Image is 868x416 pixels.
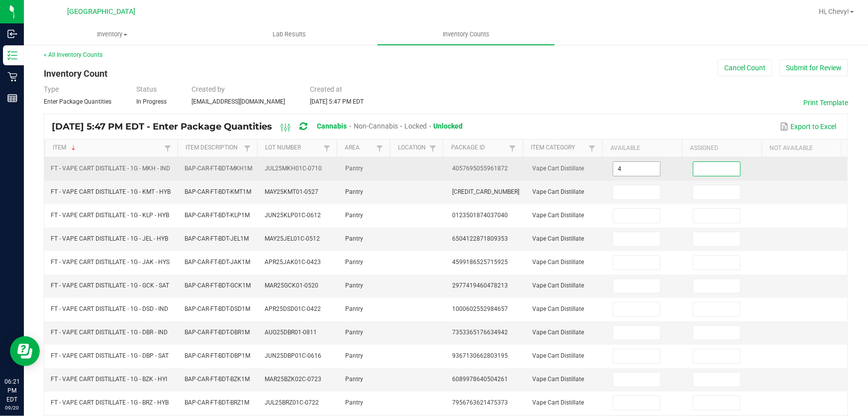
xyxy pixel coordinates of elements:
[265,376,321,383] span: MAR25BZK02C-0723
[378,24,555,45] a: Inventory Counts
[53,144,161,152] a: ItemSortable
[185,376,250,383] span: BAP-CAR-FT-BDT-BZK1M
[803,98,848,108] button: Print Template
[532,212,584,219] span: Vape Cart Distillate
[452,329,508,336] span: 7353365176634942
[51,188,171,195] span: FT - VAPE CART DISTILLATE - 1G - KMT - HYB
[185,329,250,336] span: BAP-CAR-FT-BDT-DBR1M
[452,352,508,359] span: 9367130662803195
[532,259,584,266] span: Vape Cart Distillate
[7,50,17,60] inline-svg: Inventory
[44,85,59,93] span: Type
[779,59,848,76] button: Submit for Review
[185,212,250,219] span: BAP-CAR-FT-BDT-KLP1M
[265,305,321,312] span: APR25DSD01C-0422
[185,188,251,195] span: BAP-CAR-FT-BDT-KMT1M
[532,352,584,359] span: Vape Cart Distillate
[345,212,363,219] span: Pantry
[265,282,318,289] span: MAR25GCK01-0520
[452,259,508,266] span: 4599186525715925
[452,282,508,289] span: 2977419460478213
[7,93,17,103] inline-svg: Reports
[201,24,378,45] a: Lab Results
[185,282,251,289] span: BAP-CAR-FT-BDT-GCK1M
[345,259,363,266] span: Pantry
[192,98,285,105] span: [EMAIL_ADDRESS][DOMAIN_NAME]
[762,139,841,157] th: Not Available
[345,282,363,289] span: Pantry
[51,165,170,172] span: FT - VAPE CART DISTILLATE - 1G - MKH - IND
[51,259,170,266] span: FT - VAPE CART DISTILLATE - 1G - JAK - HYS
[44,51,102,58] a: < All Inventory Counts
[345,305,363,312] span: Pantry
[265,188,318,195] span: MAY25KMT01-0527
[265,352,321,359] span: JUN25DBP01C-0616
[310,85,342,93] span: Created at
[345,399,363,406] span: Pantry
[345,235,363,242] span: Pantry
[44,98,111,105] span: Enter Package Quantities
[241,142,253,154] a: Filter
[586,142,598,154] a: Filter
[345,376,363,383] span: Pantry
[452,399,508,406] span: 7956763621475373
[427,142,439,154] a: Filter
[531,144,586,152] a: Item CategorySortable
[452,376,508,383] span: 6089978640504261
[819,7,849,15] span: Hi, Chevy!
[265,165,322,172] span: JUL25MKH01C-0710
[70,144,78,152] span: Sortable
[136,98,167,105] span: In Progress
[186,144,241,152] a: Item DescriptionSortable
[718,59,772,76] button: Cancel Count
[452,305,508,312] span: 1000602552984657
[345,165,363,172] span: Pantry
[265,259,321,266] span: APR25JAK01C-0423
[345,352,363,359] span: Pantry
[185,235,249,242] span: BAP-CAR-FT-BDT-JEL1M
[429,30,503,39] span: Inventory Counts
[682,139,762,157] th: Assigned
[602,139,682,157] th: Available
[44,68,107,79] span: Inventory Count
[136,85,157,93] span: Status
[317,122,347,130] span: Cannabis
[185,165,252,172] span: BAP-CAR-FT-BDT-MKH1M
[404,122,427,130] span: Locked
[452,235,508,242] span: 6504122871809353
[310,98,364,105] span: [DATE] 5:47 PM EDT
[259,30,319,39] span: Lab Results
[265,329,317,336] span: AUG25DBR01-0811
[24,24,201,45] a: Inventory
[532,165,584,172] span: Vape Cart Distillate
[185,305,250,312] span: BAP-CAR-FT-BDT-DSD1M
[532,282,584,289] span: Vape Cart Distillate
[345,188,363,195] span: Pantry
[7,72,17,82] inline-svg: Retail
[162,142,174,154] a: Filter
[532,188,584,195] span: Vape Cart Distillate
[51,282,169,289] span: FT - VAPE CART DISTILLATE - 1G - GCK - SAT
[51,399,169,406] span: FT - VAPE CART DISTILLATE - 1G - BRZ - HYB
[185,259,250,266] span: BAP-CAR-FT-BDT-JAK1M
[192,85,225,93] span: Created by
[321,142,333,154] a: Filter
[68,7,136,16] span: [GEOGRAPHIC_DATA]
[265,399,319,406] span: JUL25BRZ01C-0722
[506,142,518,154] a: Filter
[51,212,169,219] span: FT - VAPE CART DISTILLATE - 1G - KLP - HYB
[452,165,508,172] span: 4057695055961872
[354,122,398,130] span: Non-Cannabis
[532,305,584,312] span: Vape Cart Distillate
[4,404,19,412] p: 09/20
[51,235,168,242] span: FT - VAPE CART DISTILLATE - 1G - JEL - HYB
[7,29,17,39] inline-svg: Inbound
[434,122,463,130] span: Unlocked
[265,235,320,242] span: MAY25JEL01C-0512
[185,352,250,359] span: BAP-CAR-FT-BDT-DBP1M
[345,144,374,152] a: AreaSortable
[532,376,584,383] span: Vape Cart Distillate
[265,144,320,152] a: Lot NumberSortable
[4,377,19,404] p: 06:21 PM EDT
[265,212,321,219] span: JUN25KLP01C-0612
